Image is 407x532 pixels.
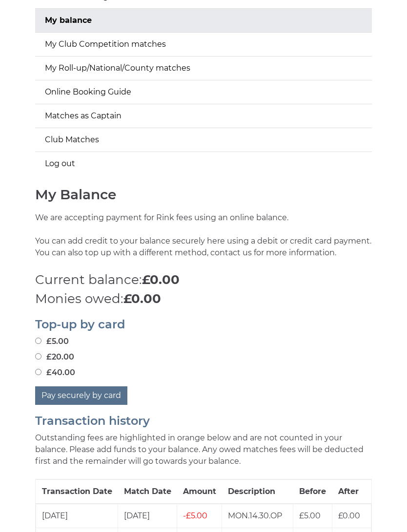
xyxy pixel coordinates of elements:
[35,336,69,347] label: £5.00
[338,511,360,520] span: £0.00
[36,504,118,528] td: [DATE]
[35,212,372,270] p: We are accepting payment for Rink fees using an online balance. You can add credit to your balanc...
[222,504,293,528] td: MON.14.30.OP
[123,291,161,306] strong: £0.00
[35,128,372,152] a: Club Matches
[35,33,372,56] a: My Club Competition matches
[35,289,372,308] p: Monies owed:
[35,369,41,375] input: £40.00
[118,480,177,504] th: Match Date
[222,480,293,504] th: Description
[35,9,372,32] a: My balance
[299,511,321,520] span: £5.00
[35,104,372,128] a: Matches as Captain
[293,480,332,504] th: Before
[35,367,75,379] label: £40.00
[35,80,372,104] a: Online Booking Guide
[36,480,118,504] th: Transaction Date
[35,386,127,405] button: Pay securely by card
[35,351,74,363] label: £20.00
[332,480,371,504] th: After
[35,57,372,80] a: My Roll-up/National/County matches
[35,270,372,289] p: Current balance:
[35,353,41,360] input: £20.00
[183,511,207,520] span: £5.00
[35,152,372,175] a: Log out
[35,415,372,427] h2: Transaction history
[177,480,222,504] th: Amount
[35,432,372,467] p: Outstanding fees are highlighted in orange below and are not counted in your balance. Please add ...
[35,318,372,331] h2: Top-up by card
[35,338,41,344] input: £5.00
[118,504,177,528] td: [DATE]
[142,272,180,287] strong: £0.00
[35,187,372,202] h1: My Balance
